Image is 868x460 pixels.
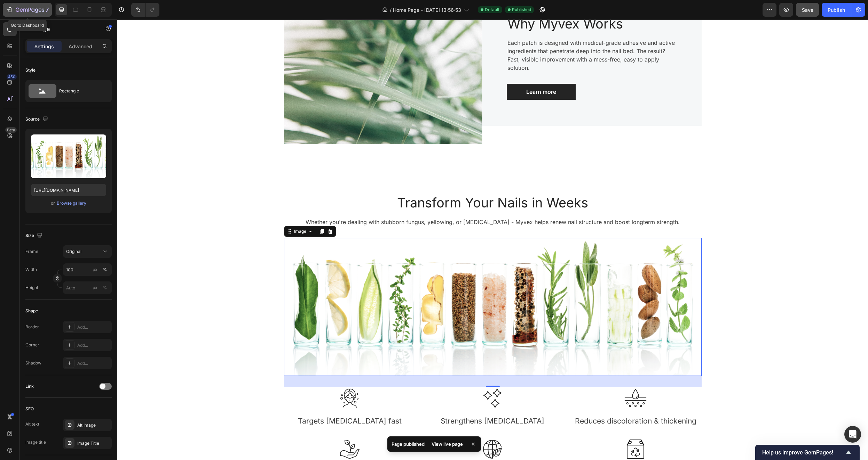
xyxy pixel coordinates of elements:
[453,396,584,407] p: Reduces discoloration & thickening
[310,396,441,407] p: Strengthens [MEDICAL_DATA]
[167,175,584,192] h2: Transform Your Nails in Weeks
[485,7,499,13] span: Default
[25,308,38,314] div: Shape
[7,74,17,80] div: 450
[25,342,39,348] div: Corner
[31,184,106,196] input: https://example.com/image.jpg
[77,360,110,367] div: Add...
[31,134,106,178] img: preview-image
[393,6,461,14] span: Home Page - [DATE] 13:56:53
[103,266,107,273] div: %
[802,7,813,13] span: Save
[390,19,559,52] p: Each patch is designed with medical-grade adhesive and active ingredients that penetrate deep int...
[822,3,851,17] button: Publish
[93,285,97,291] div: px
[507,419,529,441] img: Alt Image
[25,231,44,240] div: Size
[390,6,392,14] span: /
[57,200,86,206] div: Browse gallery
[25,285,38,291] label: Height
[63,281,112,294] input: px%
[221,419,244,441] img: Alt Image
[762,448,853,457] button: Show survey - Help us improve GemPages!
[66,248,81,255] span: Original
[25,439,46,445] div: Image title
[63,245,112,258] button: Original
[167,219,584,356] img: Alt Image
[101,284,109,292] button: px
[77,342,110,348] div: Add...
[828,6,845,14] div: Publish
[5,127,17,133] div: Beta
[221,368,244,390] img: Alt Image
[364,419,386,441] img: Alt Image
[56,200,87,207] button: Browse gallery
[34,25,93,33] p: Image
[389,64,458,80] a: Learn more
[103,285,107,291] div: %
[77,324,110,330] div: Add...
[25,248,38,255] label: Frame
[46,6,49,14] p: 7
[392,441,425,447] p: Page published
[25,360,41,366] div: Shadow
[77,440,110,446] div: Image Title
[512,7,531,13] span: Published
[167,396,298,407] p: Targets [MEDICAL_DATA] fast
[25,324,39,330] div: Border
[844,426,861,443] div: Open Intercom Messenger
[117,19,868,460] iframe: Design area
[175,209,190,215] div: Image
[63,263,112,276] input: px%
[409,68,439,76] div: Learn more
[25,266,37,273] label: Width
[77,422,110,428] div: Alt Image
[101,265,109,274] button: px
[25,67,35,73] div: Style
[34,43,54,50] p: Settings
[51,199,55,207] span: or
[131,3,159,17] div: Undo/Redo
[507,368,529,390] img: Alt Image
[25,406,34,412] div: SEO
[69,43,92,50] p: Advanced
[59,83,102,99] div: Rectangle
[25,115,49,124] div: Source
[93,266,97,273] div: px
[364,368,386,390] img: Alt Image
[3,3,52,17] button: 7
[91,265,99,274] button: %
[427,439,467,449] div: View live page
[91,284,99,292] button: %
[167,198,584,207] p: Whether you're dealing with stubborn fungus, yellowing, or [MEDICAL_DATA] - Myvex helps renew nai...
[762,449,844,456] span: Help us improve GemPages!
[796,3,819,17] button: Save
[25,383,34,389] div: Link
[25,421,39,427] div: Alt text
